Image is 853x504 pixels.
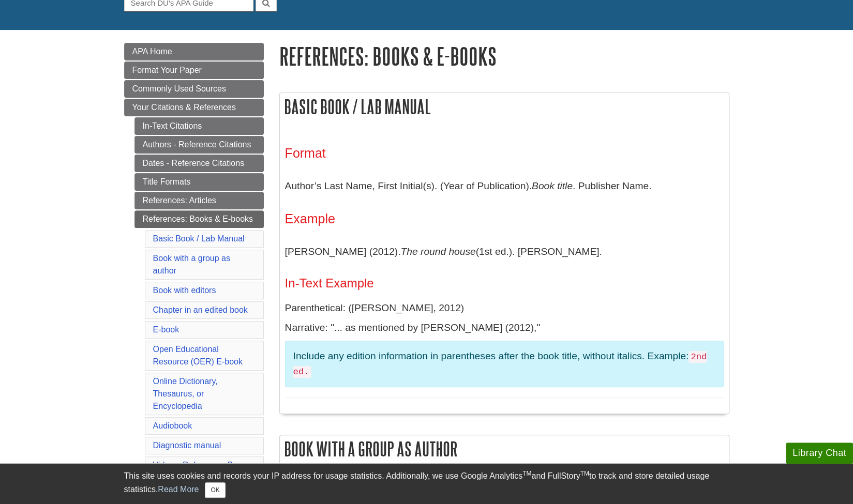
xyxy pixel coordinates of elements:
h4: In-Text Example [285,277,724,290]
span: Your Citations & References [132,103,236,112]
h3: Example [285,211,724,226]
span: Commonly Used Sources [132,84,226,93]
span: Format Your Paper [132,66,202,74]
h2: Basic Book / Lab Manual [280,93,729,120]
a: In-Text Citations [134,117,264,135]
a: Book with editors [153,286,216,295]
i: Book title [532,180,573,191]
i: The round house [400,246,475,257]
sup: TM [522,470,531,477]
a: Read More [158,485,199,494]
a: APA Home [124,43,264,60]
h2: Book with a group as author [280,435,729,463]
button: Library Chat [786,442,853,464]
a: Open Educational Resource (OER) E-book [153,345,243,366]
a: Dates - Reference Citations [134,155,264,172]
h3: Format [285,146,724,161]
a: Commonly Used Sources [124,80,264,98]
a: Chapter in an edited book [153,306,248,314]
a: Authors - Reference Citations [134,136,264,154]
p: Narrative: "... as mentioned by [PERSON_NAME] (2012)," [285,320,724,335]
a: References: Articles [134,192,264,209]
span: APA Home [132,47,172,56]
a: Audiobook [153,421,192,430]
a: Basic Book / Lab Manual [153,234,245,243]
a: Title Formats [134,173,264,191]
a: Book with a group as author [153,254,230,275]
p: Parenthetical: ([PERSON_NAME], 2012) [285,301,724,316]
h1: References: Books & E-books [279,43,729,69]
div: This site uses cookies and records your IP address for usage statistics. Additionally, we use Goo... [124,470,729,498]
a: Your Citations & References [124,99,264,116]
sup: TM [580,470,589,477]
a: Online Dictionary, Thesaurus, or Encyclopedia [153,377,218,410]
a: References: Books & E-books [134,210,264,228]
a: Videos: References By Source [153,461,237,482]
a: E-book [153,325,179,334]
p: [PERSON_NAME] (2012). (1st ed.). [PERSON_NAME]. [285,237,724,267]
p: Author’s Last Name, First Initial(s). (Year of Publication). . Publisher Name. [285,171,724,201]
button: Close [205,482,225,498]
p: Include any edition information in parentheses after the book title, without italics. Example: [293,349,715,379]
a: Diagnostic manual [153,441,221,450]
a: Format Your Paper [124,62,264,79]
